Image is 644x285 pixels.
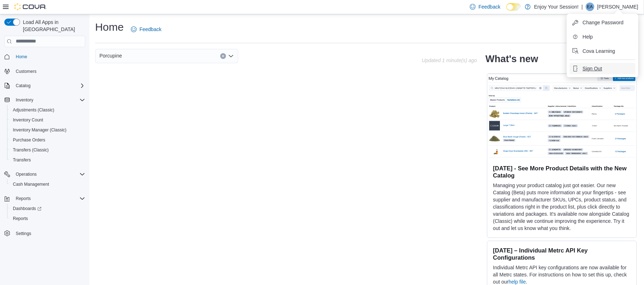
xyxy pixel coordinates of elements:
[13,117,43,123] span: Inventory Count
[13,157,31,163] span: Transfers
[581,2,583,11] p: |
[10,136,85,144] span: Purchase Orders
[10,106,57,114] a: Adjustments (Classic)
[10,106,85,114] span: Adjustments (Classic)
[13,81,85,90] span: Catalog
[13,229,85,237] span: Settings
[16,171,37,177] span: Operations
[597,2,638,11] p: [PERSON_NAME]
[493,182,631,232] p: Managing your product catalog just got easier. Our new Catalog (Beta) puts more information at yo...
[228,53,234,59] button: Open list of options
[13,137,45,143] span: Purchase Orders
[1,169,88,179] button: Operations
[422,57,477,63] p: Updated 1 minute(s) ago
[1,228,88,238] button: Settings
[95,20,124,34] h1: Home
[1,81,88,91] button: Catalog
[486,53,538,65] h2: What's new
[10,204,85,213] span: Dashboards
[10,214,85,223] span: Reports
[10,156,85,164] span: Transfers
[13,107,54,113] span: Adjustments (Classic)
[10,156,34,164] a: Transfers
[10,180,85,189] span: Cash Management
[13,181,49,187] span: Cash Management
[493,165,631,179] h3: [DATE] - See More Product Details with the New Catalog
[13,52,85,61] span: Home
[7,135,88,145] button: Purchase Orders
[582,19,623,26] span: Change Password
[508,279,526,285] a: help file
[13,147,49,153] span: Transfers (Classic)
[14,3,46,10] img: Cova
[99,51,122,60] span: Porcupine
[10,146,51,154] a: Transfers (Classic)
[10,126,85,134] span: Inventory Manager (Classic)
[1,95,88,105] button: Inventory
[13,127,67,133] span: Inventory Manager (Classic)
[7,125,88,135] button: Inventory Manager (Classic)
[13,206,41,211] span: Dashboards
[13,229,34,238] a: Settings
[16,196,31,201] span: Reports
[4,49,85,257] nav: Complex example
[587,2,593,11] span: EA
[570,31,635,42] button: Help
[13,170,40,179] button: Operations
[20,19,85,33] span: Load All Apps in [GEOGRAPHIC_DATA]
[582,47,615,55] span: Cova Learning
[139,26,161,33] span: Feedback
[570,63,635,74] button: Sign Out
[16,231,31,236] span: Settings
[493,247,631,261] h3: [DATE] – Individual Metrc API Key Configurations
[13,81,33,90] button: Catalog
[16,97,33,103] span: Inventory
[13,67,85,76] span: Customers
[13,194,85,203] span: Reports
[7,204,88,214] a: Dashboards
[7,155,88,165] button: Transfers
[16,83,30,89] span: Catalog
[13,67,39,76] a: Customers
[506,3,521,11] input: Dark Mode
[586,2,594,11] div: Elora Allen
[10,214,31,223] a: Reports
[10,146,85,154] span: Transfers (Classic)
[13,170,85,179] span: Operations
[7,145,88,155] button: Transfers (Classic)
[13,96,36,104] button: Inventory
[13,96,85,104] span: Inventory
[7,214,88,224] button: Reports
[128,22,164,36] a: Feedback
[478,3,500,10] span: Feedback
[16,54,27,60] span: Home
[1,51,88,62] button: Home
[582,33,593,40] span: Help
[1,66,88,76] button: Customers
[7,179,88,189] button: Cash Management
[7,105,88,115] button: Adjustments (Classic)
[10,126,69,134] a: Inventory Manager (Classic)
[10,136,48,144] a: Purchase Orders
[10,180,52,189] a: Cash Management
[534,2,579,11] p: Enjoy Your Session!
[10,116,46,124] a: Inventory Count
[582,65,602,72] span: Sign Out
[220,53,226,59] button: Clear input
[16,69,36,74] span: Customers
[10,116,85,124] span: Inventory Count
[13,194,34,203] button: Reports
[13,52,30,61] a: Home
[7,115,88,125] button: Inventory Count
[1,194,88,204] button: Reports
[13,216,28,221] span: Reports
[10,204,44,213] a: Dashboards
[570,17,635,28] button: Change Password
[570,45,635,57] button: Cova Learning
